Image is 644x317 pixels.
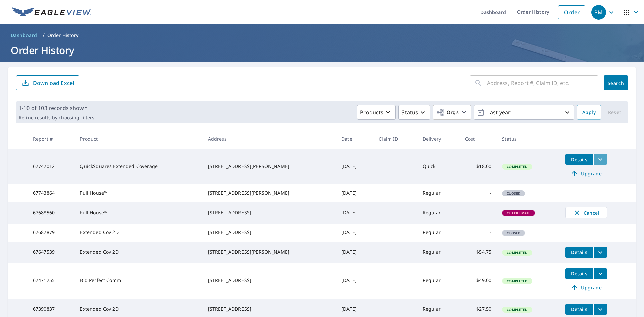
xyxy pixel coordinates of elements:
[336,263,373,299] td: [DATE]
[558,5,585,19] a: Order
[460,242,497,263] td: $54.75
[74,263,202,299] td: Bid Perfect Comm
[16,75,79,90] button: Download Excel
[19,104,94,112] p: 1-10 of 103 records shown
[593,154,607,165] button: filesDropdownBtn-67747012
[436,108,459,117] span: Orgs
[208,190,331,196] div: [STREET_ADDRESS][PERSON_NAME]
[398,105,430,120] button: Status
[208,163,331,170] div: [STREET_ADDRESS][PERSON_NAME]
[565,168,607,179] a: Upgrade
[565,207,607,218] button: Cancel
[582,108,596,117] span: Apply
[28,149,75,184] td: 67747012
[336,242,373,263] td: [DATE]
[577,105,601,120] button: Apply
[336,149,373,184] td: [DATE]
[28,242,75,263] td: 67647539
[593,304,607,315] button: filesDropdownBtn-67390837
[474,105,574,120] button: Last year
[497,129,560,149] th: Status
[33,79,74,87] p: Download Excel
[19,115,94,121] p: Refine results by choosing filters
[28,184,75,202] td: 67743864
[12,7,91,17] img: EV Logo
[487,73,598,92] input: Address, Report #, Claim ID, etc.
[74,242,202,263] td: Extended Cov 2D
[47,32,79,39] p: Order History
[503,191,524,196] span: Closed
[503,250,531,255] span: Completed
[336,129,373,149] th: Date
[485,107,563,118] p: Last year
[460,184,497,202] td: -
[569,156,589,163] span: Details
[417,242,460,263] td: Regular
[460,202,497,224] td: -
[460,149,497,184] td: $18.00
[28,263,75,299] td: 67471255
[503,211,534,215] span: Check Email
[208,306,331,312] div: [STREET_ADDRESS]
[593,268,607,279] button: filesDropdownBtn-67471255
[208,229,331,236] div: [STREET_ADDRESS]
[417,184,460,202] td: Regular
[503,231,524,235] span: Closed
[74,129,202,149] th: Product
[503,164,531,169] span: Completed
[572,209,600,217] span: Cancel
[417,202,460,224] td: Regular
[565,268,593,279] button: detailsBtn-67471255
[569,284,603,292] span: Upgrade
[208,277,331,284] div: [STREET_ADDRESS]
[460,129,497,149] th: Cost
[417,129,460,149] th: Delivery
[8,30,40,41] a: Dashboard
[373,129,417,149] th: Claim ID
[593,247,607,258] button: filesDropdownBtn-67647539
[569,270,589,277] span: Details
[417,263,460,299] td: Regular
[8,30,636,41] nav: breadcrumb
[208,249,331,255] div: [STREET_ADDRESS][PERSON_NAME]
[11,32,37,39] span: Dashboard
[336,202,373,224] td: [DATE]
[565,247,593,258] button: detailsBtn-67647539
[591,5,606,20] div: PM
[609,80,623,86] span: Search
[604,75,628,90] button: Search
[74,149,202,184] td: QuickSquares Extended Coverage
[360,108,383,116] p: Products
[565,282,607,293] a: Upgrade
[336,184,373,202] td: [DATE]
[503,307,531,312] span: Completed
[401,108,418,116] p: Status
[336,224,373,241] td: [DATE]
[74,224,202,241] td: Extended Cov 2D
[460,224,497,241] td: -
[74,202,202,224] td: Full House™
[28,224,75,241] td: 67687879
[8,43,636,57] h1: Order History
[565,304,593,315] button: detailsBtn-67390837
[28,202,75,224] td: 67688560
[569,249,589,255] span: Details
[208,209,331,216] div: [STREET_ADDRESS]
[357,105,396,120] button: Products
[74,184,202,202] td: Full House™
[503,279,531,283] span: Completed
[460,263,497,299] td: $49.00
[203,129,336,149] th: Address
[569,169,603,177] span: Upgrade
[569,306,589,312] span: Details
[417,149,460,184] td: Quick
[565,154,593,165] button: detailsBtn-67747012
[43,31,45,39] li: /
[433,105,471,120] button: Orgs
[417,224,460,241] td: Regular
[28,129,75,149] th: Report #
